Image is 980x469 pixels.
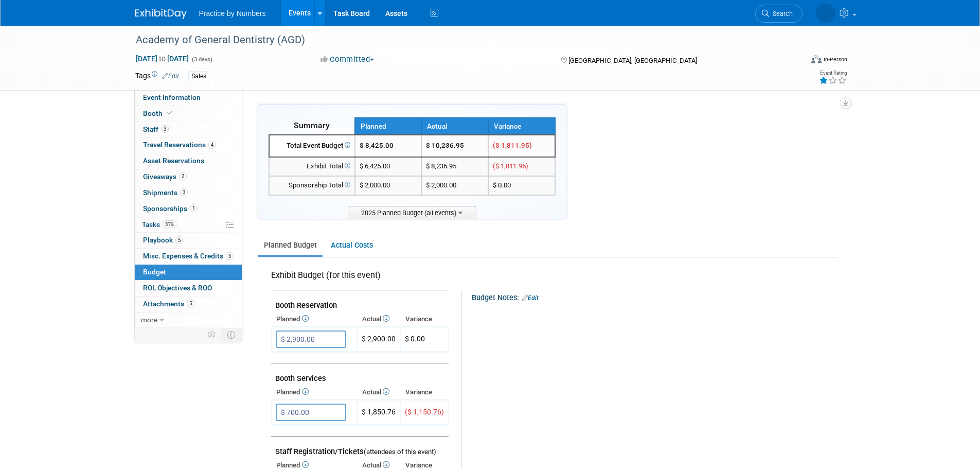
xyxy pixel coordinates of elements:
[143,300,194,308] span: Attachments
[208,141,216,149] span: 4
[274,141,350,151] div: Total Event Budget
[271,312,357,326] th: Planned
[271,385,357,399] th: Planned
[135,312,242,328] a: more
[143,141,216,149] span: Travel Reservations
[143,93,201,101] span: Event Information
[142,220,176,229] span: Tasks
[143,268,166,276] span: Budget
[493,142,532,149] span: ($ 1,811.95)
[143,125,169,133] span: Staff
[472,290,836,303] div: Budget Notes:
[421,135,488,157] td: $ 10,236.95
[135,201,242,217] a: Sponsorships1
[226,252,234,260] span: 3
[493,181,511,189] span: $ 0.00
[400,312,449,326] th: Variance
[360,142,394,149] span: $ 8,425.00
[294,120,330,130] span: Summary
[568,57,697,64] span: [GEOGRAPHIC_DATA], [GEOGRAPHIC_DATA]
[135,249,242,264] a: Misc. Expenses & Credits3
[360,162,390,170] span: $ 6,425.00
[199,9,266,18] span: Practice by Numbers
[143,204,198,213] span: Sponsorships
[357,400,400,425] td: $ 1,850.76
[405,408,444,416] span: ($ 1,150.76)
[135,106,242,121] a: Booth
[143,157,204,165] span: Asset Reservations
[135,265,242,280] a: Budget
[755,5,803,23] a: Search
[179,172,187,180] span: 2
[271,290,449,312] td: Booth Reservation
[271,437,449,459] td: Staff Registration/Tickets
[357,312,400,326] th: Actual
[143,188,188,197] span: Shipments
[175,236,183,244] span: 5
[161,125,169,133] span: 3
[816,4,835,23] img: Hannah Dallek
[360,181,390,189] span: $ 2,000.00
[135,297,242,312] a: Attachments5
[180,188,188,196] span: 3
[421,176,488,195] td: $ 2,000.00
[493,162,528,170] span: ($ 1,811.95)
[135,71,179,82] td: Tags
[364,448,436,456] span: (attendees of this event)
[143,252,234,260] span: Misc. Expenses & Credits
[355,118,422,135] th: Planned
[135,169,242,185] a: Giveaways2
[258,236,323,255] a: Planned Budget
[143,284,212,292] span: ROI, Objectives & ROO
[522,294,539,302] a: Edit
[421,118,488,135] th: Actual
[488,118,555,135] th: Variance
[400,385,449,399] th: Variance
[135,217,242,233] a: Tasks31%
[135,185,242,201] a: Shipments3
[190,204,198,212] span: 1
[132,31,787,49] div: Academy of General Dentistry (AGD)
[742,54,848,69] div: Event Format
[274,181,350,190] div: Sponsorship Total
[362,335,396,343] span: $ 2,900.00
[135,281,242,296] a: ROI, Objectives & ROO
[271,270,444,287] div: Exhibit Budget (for this event)
[325,236,379,255] a: Actual Costs
[188,71,209,82] div: Sales
[143,236,183,244] span: Playbook
[167,110,172,116] i: Booth reservation complete
[143,109,174,117] span: Booth
[135,9,187,19] img: ExhibitDay
[357,385,400,399] th: Actual
[348,206,476,219] span: 2025 Planned Budget (all events)
[823,56,847,63] div: In-Person
[163,220,176,228] span: 31%
[141,316,157,324] span: more
[769,10,793,18] span: Search
[203,328,221,341] td: Personalize Event Tab Strip
[162,73,179,80] a: Edit
[421,157,488,176] td: $ 8,236.95
[221,328,242,341] td: Toggle Event Tabs
[819,71,847,76] div: Event Rating
[143,172,187,181] span: Giveaways
[135,233,242,248] a: Playbook5
[811,55,822,63] img: Format-Inperson.png
[135,153,242,169] a: Asset Reservations
[191,56,212,63] span: (3 days)
[271,363,449,386] td: Booth Services
[274,162,350,171] div: Exhibit Total
[135,54,189,63] span: [DATE] [DATE]
[317,54,378,65] button: Committed
[135,137,242,153] a: Travel Reservations4
[405,335,425,343] span: $ 0.00
[135,122,242,137] a: Staff3
[135,90,242,106] a: Event Information
[157,55,167,63] span: to
[187,300,194,307] span: 5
